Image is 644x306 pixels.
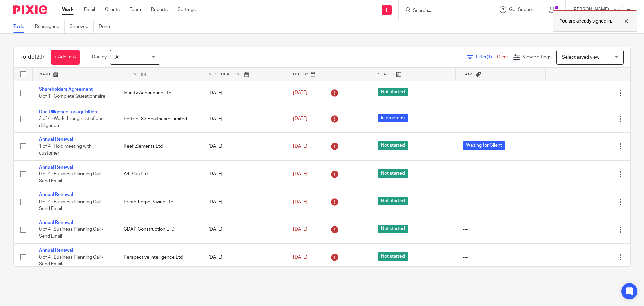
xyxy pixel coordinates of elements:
a: To do [13,20,30,33]
div: --- [463,116,539,122]
td: [DATE] [202,216,286,243]
span: 0 of 4 · Business Planning Call - Send Email [39,227,103,239]
a: Reports [151,6,168,13]
a: Annual Renewal [39,165,73,170]
a: Done [99,20,115,33]
a: Email [84,6,95,13]
a: Team [130,6,141,13]
p: You are already signed in. [560,18,612,25]
span: (1) [487,55,492,59]
div: --- [463,90,539,96]
span: 0 of 1 · Complete Questionnaire [39,94,105,99]
span: 3 of 4 · Work through list of due dilligence [39,117,104,128]
a: Annual Renewal [39,220,73,225]
span: Not started [378,225,408,233]
span: In progress [378,114,408,122]
span: View Settings [523,55,551,59]
span: Not started [378,141,408,150]
span: Select saved view [562,55,599,60]
td: [DATE] [202,244,286,271]
div: --- [463,171,539,177]
a: Snoozed [70,20,94,33]
td: Perfect 32 Healthcare Limited [117,105,202,132]
td: [DATE] [202,133,286,160]
span: Not started [378,197,408,205]
td: [DATE] [202,188,286,216]
span: 0 of 4 · Business Planning Call - Send Email [39,172,103,183]
a: Reassigned [35,20,65,33]
span: Not started [378,88,408,96]
span: [DATE] [293,200,307,204]
a: Work [62,6,74,13]
a: Clients [105,6,120,13]
a: Annual Renewal [39,192,73,197]
span: Waiting for Client [463,141,505,150]
a: + Add task [51,50,80,65]
div: --- [463,199,539,205]
span: [DATE] [293,227,307,232]
span: 0 of 4 · Business Planning Call - Send Email [39,200,103,211]
span: [DATE] [293,91,307,95]
a: Annual Renewal [39,248,73,253]
span: 1 of 4 · Hold meeting with customer [39,144,92,156]
span: [DATE] [293,116,307,121]
a: Shareholders Agreement [39,87,93,92]
a: Clear [497,55,508,59]
td: [DATE] [202,160,286,188]
span: Not started [378,252,408,261]
a: Settings [178,6,196,13]
img: Infinity%20Logo%20with%20Whitespace%20.png [612,5,623,15]
p: Due by [92,54,107,60]
td: Infinity Accounting Ltd [117,81,202,105]
a: Annual Renewal [39,137,73,142]
span: Tags [463,72,474,76]
a: Due Diligence for aquisition [39,110,97,114]
h1: To do [20,54,44,61]
td: Perspective Intelligence Ltd [117,244,202,271]
td: A4 Plus Ltd [117,160,202,188]
span: Filter [476,55,497,59]
td: Reef Zlements Ltd [117,133,202,160]
td: Primethorpe Paving Ltd [117,188,202,216]
td: CDAP Construction LTD [117,216,202,243]
td: [DATE] [202,105,286,132]
span: 0 of 4 · Business Planning Call - Send Email [39,255,103,267]
img: Pixie [13,5,47,14]
span: Not started [378,169,408,178]
span: (29) [35,54,44,60]
div: --- [463,254,539,261]
span: All [115,55,120,60]
div: --- [463,226,539,233]
span: [DATE] [293,255,307,260]
td: [DATE] [202,81,286,105]
span: [DATE] [293,144,307,149]
span: [DATE] [293,172,307,176]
